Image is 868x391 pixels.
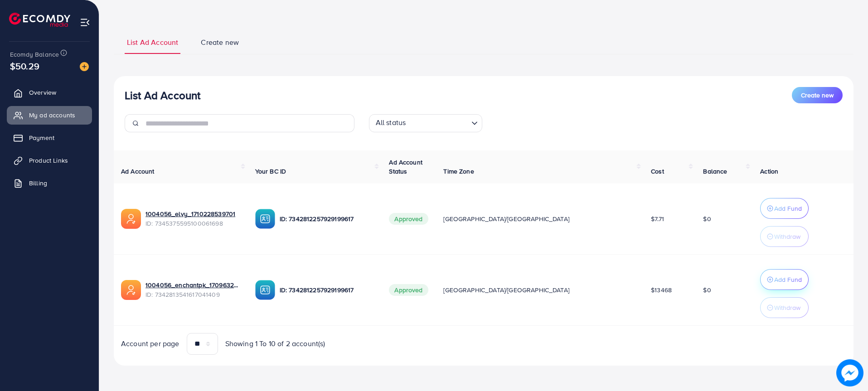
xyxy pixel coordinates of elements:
a: Product Links [7,151,92,169]
a: My ad accounts [7,106,92,124]
span: $7.71 [651,214,664,223]
a: Payment [7,129,92,147]
button: Add Fund [760,198,809,219]
img: logo [9,13,70,27]
button: Withdraw [760,226,809,247]
span: Billing [29,179,47,188]
p: Add Fund [774,274,802,285]
span: All status [374,116,408,130]
span: Approved [389,213,428,225]
p: Withdraw [774,231,800,242]
input: Search for option [408,116,467,130]
span: [GEOGRAPHIC_DATA]/[GEOGRAPHIC_DATA] [443,285,569,294]
img: image [836,359,863,386]
span: List Ad Account [127,37,178,48]
span: $50.29 [10,59,39,72]
button: Add Fund [760,269,809,290]
span: Action [760,167,778,176]
span: Payment [29,133,54,142]
span: Product Links [29,156,68,165]
div: <span class='underline'>1004056_elvy_1710228539701</span></br>7345375595100061698 [145,209,241,228]
button: Withdraw [760,297,809,318]
span: Ad Account [121,167,155,176]
button: Create new [792,87,843,103]
span: Ecomdy Balance [10,50,59,59]
a: 1004056_enchantpk_1709632029686 [145,280,241,290]
p: ID: 7342812257929199617 [280,213,375,224]
img: ic-ba-acc.ded83a64.svg [255,209,275,229]
p: ID: 7342812257929199617 [280,285,375,295]
span: Create new [801,91,834,100]
span: Ad Account Status [389,158,422,176]
span: Time Zone [443,167,474,176]
span: Cost [651,167,664,176]
span: ID: 7345375595100061698 [145,219,241,228]
img: menu [80,17,90,28]
img: image [80,62,89,71]
span: $0 [703,214,711,223]
span: Overview [29,88,56,97]
span: Showing 1 To 10 of 2 account(s) [225,338,325,349]
img: ic-ads-acc.e4c84228.svg [121,280,141,300]
img: ic-ads-acc.e4c84228.svg [121,209,141,229]
span: ID: 7342813541617041409 [145,290,241,299]
a: Billing [7,174,92,192]
a: 1004056_elvy_1710228539701 [145,209,241,218]
span: My ad accounts [29,111,75,120]
span: [GEOGRAPHIC_DATA]/[GEOGRAPHIC_DATA] [443,214,569,223]
img: ic-ba-acc.ded83a64.svg [255,280,275,300]
p: Withdraw [774,302,800,313]
a: Overview [7,83,92,101]
span: $13468 [651,285,672,294]
span: Balance [703,167,727,176]
span: Account per page [121,338,179,349]
span: Create new [201,37,239,48]
span: $0 [703,285,711,294]
h3: List Ad Account [125,89,200,102]
div: <span class='underline'>1004056_enchantpk_1709632029686</span></br>7342813541617041409 [145,280,241,299]
span: Your BC ID [255,167,286,176]
span: Approved [389,284,428,296]
p: Add Fund [774,203,802,214]
div: Search for option [369,114,482,132]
